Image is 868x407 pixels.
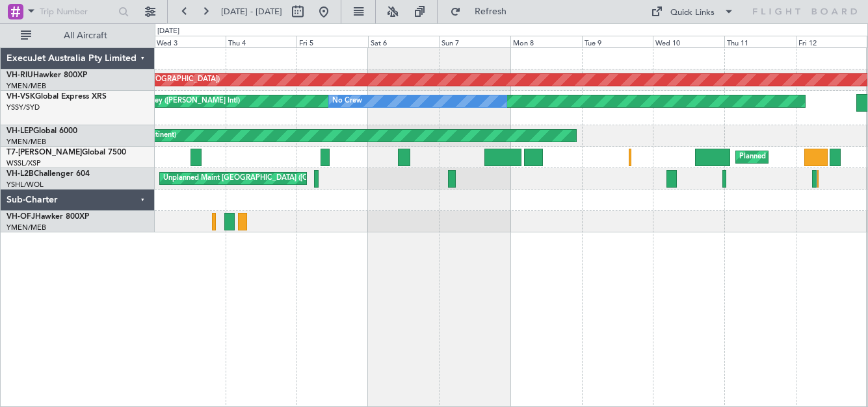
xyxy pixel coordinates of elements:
[464,7,518,16] span: Refresh
[7,170,34,178] span: VH-L2B
[7,103,40,112] a: YSSY/SYD
[7,170,90,178] a: VH-L2BChallenger 604
[582,36,653,47] div: Tue 9
[221,6,282,18] span: [DATE] - [DATE]
[34,31,137,40] span: All Aircraft
[7,213,35,221] span: VH-OFJ
[7,149,82,156] span: T7-[PERSON_NAME]
[7,71,87,79] a: VH-RIUHawker 800XP
[7,137,46,147] a: YMEN/MEB
[7,158,41,168] a: WSSL/XSP
[739,147,867,167] div: Planned Maint Dubai (Al Maktoum Intl)
[7,71,33,79] span: VH-RIU
[80,92,240,111] div: Unplanned Maint Sydney ([PERSON_NAME] Intl)
[796,36,867,47] div: Fri 12
[7,93,35,101] span: VH-VSK
[644,1,741,22] button: Quick Links
[7,223,46,232] a: YMEN/MEB
[7,81,46,91] a: YMEN/MEB
[7,127,77,135] a: VH-LEPGlobal 6000
[510,36,582,47] div: Mon 8
[653,36,724,47] div: Wed 10
[439,36,510,47] div: Sun 7
[332,92,362,111] div: No Crew
[154,36,226,47] div: Wed 3
[163,169,377,188] div: Unplanned Maint [GEOGRAPHIC_DATA] ([GEOGRAPHIC_DATA])
[724,36,796,47] div: Thu 11
[40,2,114,21] input: Trip Number
[14,25,141,46] button: All Aircraft
[296,36,368,47] div: Fri 5
[7,93,107,101] a: VH-VSKGlobal Express XRS
[226,36,297,47] div: Thu 4
[7,213,89,221] a: VH-OFJHawker 800XP
[368,36,440,47] div: Sat 6
[7,149,126,156] a: T7-[PERSON_NAME]Global 7500
[157,26,179,37] div: [DATE]
[7,180,44,190] a: YSHL/WOL
[670,6,715,19] div: Quick Links
[444,1,522,22] button: Refresh
[7,127,33,135] span: VH-LEP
